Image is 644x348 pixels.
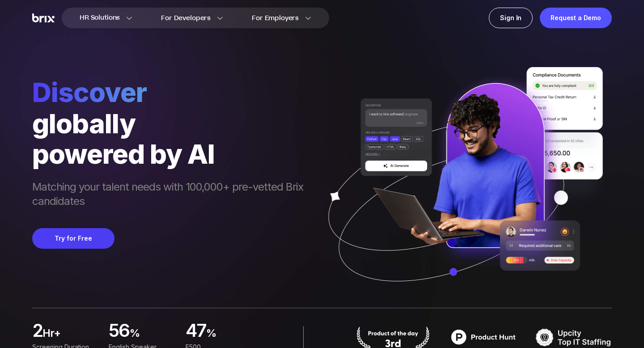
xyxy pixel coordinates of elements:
img: Brix Logo [32,13,55,23]
span: % [206,326,251,344]
span: Matching your talent needs with 100,000+ pre-vetted Brix candidates [32,180,312,210]
span: % [130,326,175,344]
a: Request a Demo [540,8,612,28]
span: 2 [32,323,42,340]
span: For Developers [161,13,211,23]
span: hr+ [42,326,98,344]
div: globally [32,108,312,139]
span: For Employers [252,13,299,23]
div: powered by AI [32,139,312,169]
span: 56 [109,323,130,340]
span: Discover [32,76,312,108]
span: 47 [186,323,207,340]
img: ai generate [312,67,612,308]
button: Try for Free [32,228,114,249]
span: HR Solutions [80,11,120,25]
a: Sign In [489,8,533,28]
